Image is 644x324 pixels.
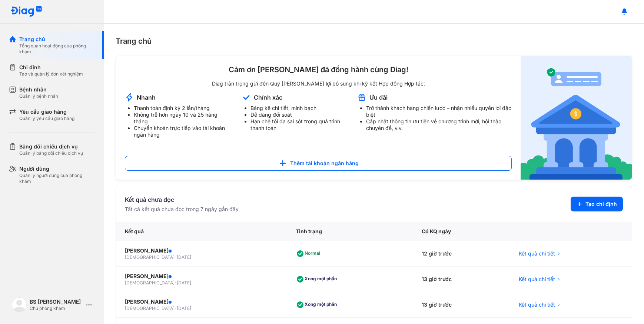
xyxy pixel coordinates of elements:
div: Bệnh nhân [19,86,58,93]
div: Bảng đối chiếu dịch vụ [19,143,83,150]
div: Xong một phần [296,299,340,311]
span: [DATE] [177,254,191,260]
div: Chỉ định [19,64,83,71]
div: 13 giờ trước [413,267,510,292]
div: Ưu đãi [369,93,388,101]
div: Chủ phòng khám [30,305,83,311]
img: account-announcement [125,93,134,102]
li: Dễ dàng đối soát [250,111,348,118]
div: BS [PERSON_NAME] [30,298,83,305]
div: Diag trân trọng gửi đến Quý [PERSON_NAME] lợi bổ sung khi ký kết Hợp đồng Hợp tác: [125,80,512,87]
div: Có KQ ngày [413,222,510,241]
img: account-announcement [357,93,366,102]
div: Xong một phần [296,273,340,285]
div: [PERSON_NAME] [125,298,278,305]
span: Kết quả chi tiết [519,250,555,257]
div: Quản lý yêu cầu giao hàng [19,116,74,121]
div: Nhanh [137,93,156,101]
div: Quản lý người dùng của phòng khám [19,173,95,184]
li: Chuyển khoản trực tiếp vào tài khoản ngân hàng [134,125,233,138]
div: Normal [296,248,323,260]
span: [DEMOGRAPHIC_DATA] [125,254,175,260]
div: Người dùng [19,165,95,173]
span: Kết quả chi tiết [519,301,555,308]
button: Tạo chỉ định [571,197,623,211]
span: [DATE] [177,280,191,285]
span: [DEMOGRAPHIC_DATA] [125,280,175,285]
div: 13 giờ trước [413,292,510,318]
img: account-announcement [242,93,251,102]
div: [PERSON_NAME] [125,247,278,254]
span: - [175,254,177,260]
span: Kết quả chi tiết [519,275,555,283]
div: Yêu cầu giao hàng [19,108,74,116]
li: Thanh toán định kỳ 2 lần/tháng [134,105,233,111]
button: Thêm tài khoản ngân hàng [125,156,512,171]
li: Cập nhật thông tin ưu tiên về chương trình mới, hội thảo chuyên đề, v.v. [366,118,512,131]
div: Tổng quan hoạt động của phòng khám [19,43,95,55]
span: [DEMOGRAPHIC_DATA] [125,305,175,311]
div: Quản lý bệnh nhân [19,93,58,99]
li: Trở thành khách hàng chiến lược – nhận nhiều quyền lợi đặc biệt [366,105,512,118]
li: Bảng kê chi tiết, minh bạch [250,105,348,111]
div: Trang chủ [19,36,95,43]
span: [DATE] [177,305,191,311]
div: Tất cả kết quả chưa đọc trong 7 ngày gần đây [125,206,239,213]
div: Tình trạng [287,222,412,241]
span: Tạo chỉ định [585,200,617,208]
span: - [175,280,177,285]
img: account-announcement [521,56,632,180]
img: logo [12,297,27,312]
div: Trang chủ [116,36,632,47]
div: [PERSON_NAME] [125,273,278,280]
div: 12 giờ trước [413,241,510,267]
div: Cảm ơn [PERSON_NAME] đã đồng hành cùng Diag! [125,65,512,74]
div: Quản lý bảng đối chiếu dịch vụ [19,150,83,156]
li: Không trễ hơn ngày 10 và 25 hàng tháng [134,111,233,125]
div: Kết quả [116,222,287,241]
div: Kết quả chưa đọc [125,195,239,204]
li: Hạn chế tối đa sai sót trong quá trình thanh toán [250,118,348,131]
div: Chính xác [254,93,282,101]
div: Tạo và quản lý đơn xét nghiệm [19,71,83,77]
span: - [175,305,177,311]
img: logo [10,6,42,17]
